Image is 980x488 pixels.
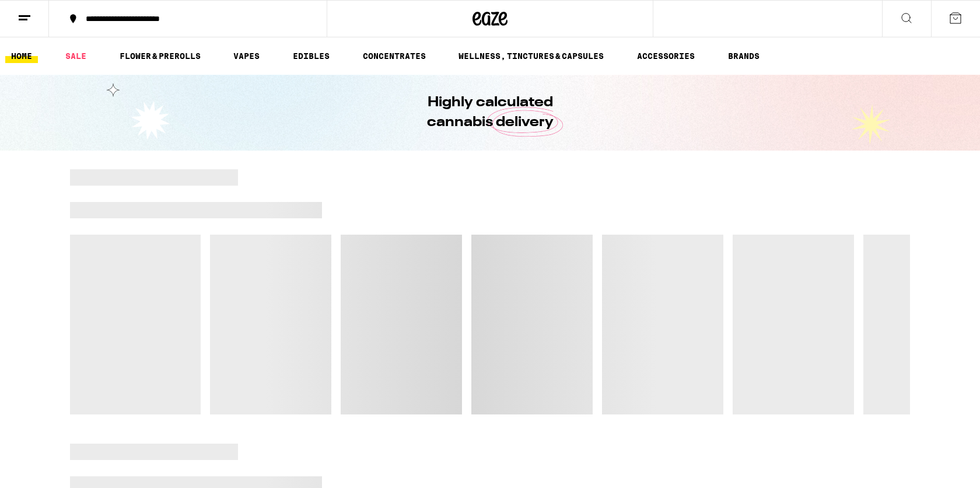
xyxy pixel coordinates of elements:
[631,49,701,63] a: ACCESSORIES
[287,49,335,63] a: EDIBLES
[394,93,586,133] h1: Highly calculated cannabis delivery
[114,49,206,63] a: FLOWER & PREROLLS
[722,49,765,63] a: BRANDS
[357,49,432,63] a: CONCENTRATES
[60,49,92,63] a: SALE
[453,49,610,63] a: WELLNESS, TINCTURES & CAPSULES
[228,49,265,63] a: VAPES
[5,49,38,63] a: HOME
